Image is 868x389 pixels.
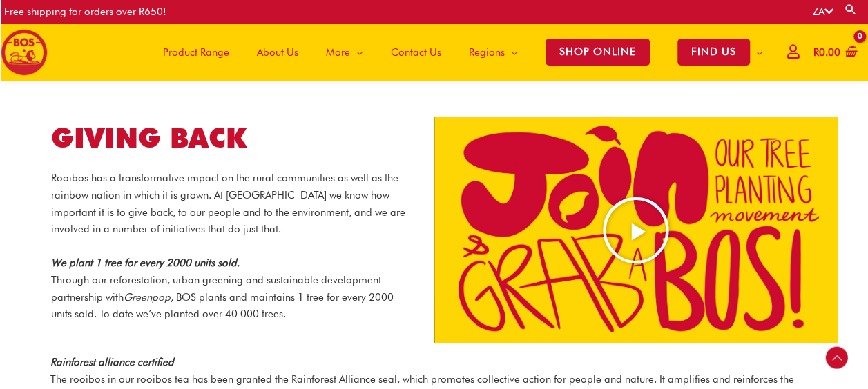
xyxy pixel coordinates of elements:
a: More [312,23,377,81]
img: BOS logo finals-200px [1,29,48,76]
p: Through our reforestation, urban greening and sustainable development partnership with , BOS plan... [51,255,414,323]
span: R [813,46,819,59]
span: Regions [469,32,505,73]
p: Rooibos has a transformative impact on the rural communities as well as the rainbow nation in whi... [51,170,414,238]
span: About Us [257,32,298,73]
a: About Us [243,23,312,81]
div: Play Video about screenshot 2025 08 20 at 14.36.24 [601,196,671,265]
a: Product Range [149,23,243,81]
h2: GIVING BACK [51,121,414,156]
a: ZA [813,6,833,18]
a: Search button [844,3,858,16]
em: Greenpop [124,291,171,303]
a: SHOP ONLINE [532,23,664,81]
bdi: 0.00 [813,46,840,59]
span: FIND US [677,39,750,66]
a: Regions [455,23,532,81]
span: More [326,32,350,73]
span: Contact Us [391,32,441,73]
em: We plant 1 tree for every 2000 units sold. [51,257,240,269]
span: SHOP ONLINE [546,39,650,66]
span: Product Range [163,32,229,73]
nav: Site Navigation [139,23,777,81]
a: Contact Us [377,23,455,81]
strong: Rainforest alliance certified [50,356,174,368]
a: View Shopping Cart, empty [811,37,858,68]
